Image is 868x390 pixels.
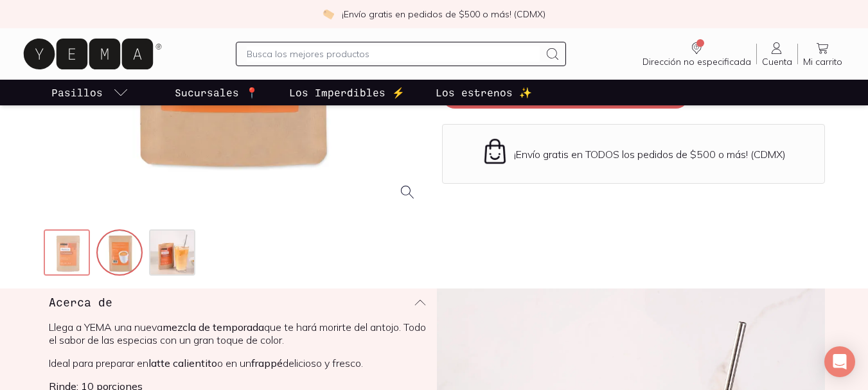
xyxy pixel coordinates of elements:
p: Pasillos [51,85,103,100]
span: Cuenta [762,56,792,67]
img: Envío [481,137,509,165]
img: masala-calabaza-ambiente_e3112235-705e-43b5-9403-32dbe150407e=fwebp-q70-w256 [150,231,197,277]
p: Los estrenos ✨ [436,85,532,100]
strong: mezcla de temporada [163,321,264,333]
a: Sucursales 📍 [172,80,261,105]
a: Dirección no especificada [637,40,756,67]
strong: latte calientito [148,357,217,369]
h3: Acerca de [49,294,112,310]
a: Los Imperdibles ⚡️ [287,80,407,105]
p: Los Imperdibles ⚡️ [289,85,405,100]
span: Mi carrito [803,56,842,67]
a: pasillo-todos-link [49,80,131,105]
p: Llega a YEMA una nueva que te hará morirte del antojo. Todo el sabor de las especias con un gran ... [49,321,427,346]
p: ¡Envío gratis en pedidos de $500 o más! (CDMX) [342,8,545,21]
p: ¡Envío gratis en TODOS los pedidos de $500 o más! (CDMX) [514,148,786,161]
p: Sucursales 📍 [175,85,258,100]
img: masala-calabaza-cat-1_b85d9301-9e51-40be-8d52-fde19de76ff1=fwebp-q70-w256 [45,231,91,277]
a: Los estrenos ✨ [433,80,535,105]
span: Dirección no especificada [642,56,751,67]
strong: frappé [251,357,283,369]
img: masala-calabaza-cat-2_e32b8c16-4451-48a0-a346-22940d18bc5b=fwebp-q70-w256 [98,231,144,277]
p: Ideal para preparar en o en un delicioso y fresco. [49,357,427,369]
a: Mi carrito [798,40,847,67]
input: Busca los mejores productos [247,46,540,62]
div: Open Intercom Messenger [824,346,855,377]
img: check [323,8,334,20]
a: Cuenta [757,40,797,67]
